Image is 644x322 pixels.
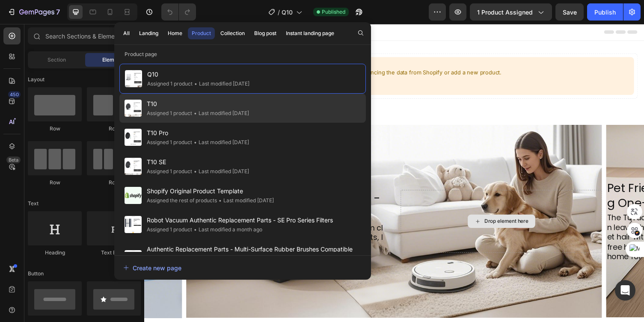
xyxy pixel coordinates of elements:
[192,225,262,234] div: Last modified a month ago
[147,128,249,138] span: T10 Pro
[322,8,345,16] span: Published
[119,27,134,39] button: All
[28,249,82,257] div: Heading
[194,226,197,233] span: •
[28,179,82,186] div: Row
[28,270,44,278] span: Button
[194,168,197,174] span: •
[194,80,197,87] span: •
[28,76,45,83] span: Layout
[161,3,196,21] div: Undo/Redo
[563,9,577,16] span: Save
[193,80,249,88] div: Last modified [DATE]
[219,197,222,204] span: •
[278,8,280,17] span: /
[43,103,470,302] div: Background Image
[615,280,635,301] div: Open Intercom Messenger
[43,204,250,235] h2: Say goodbye to pet hair! Tuvacs Q10 lidar vacuum cleaner’s 6000 Pa suction effortlessly cleans ca...
[8,91,21,98] div: 450
[194,139,197,145] span: •
[282,8,293,17] span: Q10
[194,110,197,116] span: •
[555,3,584,21] button: Save
[28,125,82,133] div: Row
[139,30,158,37] div: Landing
[164,27,186,39] button: Home
[6,157,21,163] div: Beta
[123,263,181,272] div: Create new page
[87,249,141,257] div: Text Block
[147,186,274,196] span: Shopify Original Product Template
[217,27,249,39] button: Collection
[147,244,361,265] span: Authentic Replacement Parts - Multi-Surface Rubber Brushes Compatible SE/Pro Serie
[87,179,141,186] div: Row
[220,30,245,37] div: Collection
[135,27,162,39] button: Landing
[147,69,249,80] span: Q10
[254,30,276,37] div: Blog post
[147,167,192,176] div: Assigned 1 product
[147,80,193,88] div: Assigned 1 product
[477,8,533,17] span: 1 product assigned
[192,167,249,176] div: Last modified [DATE]
[350,199,395,206] div: Drop element here
[286,30,334,37] div: Instant landing page
[43,171,250,204] h2: The Best Robot Vacuum for Hair -6000 Pa Suction
[147,225,192,234] div: Assigned 1 product
[28,27,141,44] input: Search Sections & Elements
[102,56,122,64] span: Element
[493,196,507,210] button: Carousel Next Arrow
[168,30,182,37] div: Home
[3,3,64,21] button: 7
[470,3,552,21] button: 1 product assigned
[282,27,338,39] button: Instant landing page
[188,27,215,39] button: Product
[147,109,192,118] div: Assigned 1 product
[147,215,333,225] span: Robot Vacuum Authentic Replacement Parts - SE Pro Series Filters
[192,138,249,147] div: Last modified [DATE]
[594,8,616,17] div: Publish
[123,259,362,276] button: Create new page
[147,157,249,167] span: T10 SE
[147,196,217,205] div: Assigned the rest of products
[47,56,66,64] span: Section
[587,3,623,21] button: Publish
[250,27,280,39] button: Blog post
[217,196,274,205] div: Last modified [DATE]
[144,24,644,322] iframe: Design area
[192,30,211,37] div: Product
[28,200,39,207] span: Text
[147,138,192,147] div: Assigned 1 product
[147,99,249,109] span: T10
[123,30,130,37] div: All
[87,125,141,133] div: Row
[56,7,60,17] p: 7
[114,50,371,59] p: Product page
[192,109,249,118] div: Last modified [DATE]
